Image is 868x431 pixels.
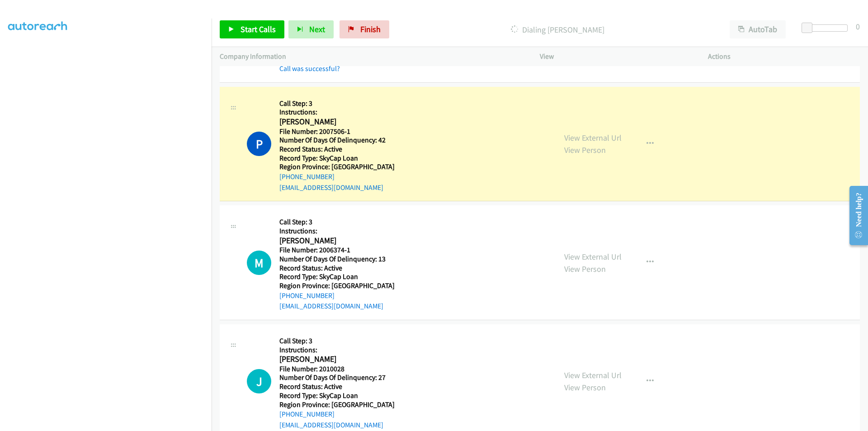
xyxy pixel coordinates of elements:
h5: Instructions: [279,108,395,117]
h5: Region Province: [GEOGRAPHIC_DATA] [279,400,395,409]
a: [EMAIL_ADDRESS][DOMAIN_NAME] [279,421,383,429]
p: Dialing [PERSON_NAME] [401,24,713,36]
div: The call is yet to be attempted [247,369,271,393]
h5: Call Step: 3 [279,336,395,346]
h5: Record Type: SkyCap Loan [279,154,395,163]
a: View Person [564,145,606,155]
p: Company Information [220,51,524,62]
h5: Region Province: [GEOGRAPHIC_DATA] [279,162,395,171]
h5: Call Step: 3 [279,99,395,108]
h5: File Number: 2010028 [279,365,395,374]
h5: File Number: 2007506-1 [279,127,395,136]
h5: Record Type: SkyCap Loan [279,391,395,400]
h2: [PERSON_NAME] [279,117,395,127]
h5: Record Type: SkyCap Loan [279,272,395,281]
a: View External Url [564,251,622,262]
div: The call is yet to be attempted [247,251,271,275]
a: Finish [340,20,389,38]
p: Actions [708,51,860,62]
a: View External Url [564,370,622,380]
a: Start Calls [220,20,284,38]
button: Next [288,20,334,38]
span: Finish [360,24,381,34]
a: [EMAIL_ADDRESS][DOMAIN_NAME] [279,183,383,192]
h2: [PERSON_NAME] [279,236,395,246]
a: [PHONE_NUMBER] [279,291,335,300]
h1: J [247,369,271,393]
h5: Number Of Days Of Delinquency: 13 [279,255,395,264]
div: 0 [856,20,860,33]
div: Delay between calls (in seconds) [806,24,848,32]
h5: Instructions: [279,346,395,355]
a: [PHONE_NUMBER] [279,172,335,181]
a: Call was successful? [279,64,340,73]
h5: Record Status: Active [279,145,395,154]
h5: Call Step: 3 [279,218,395,227]
iframe: Resource Center [842,180,868,251]
h5: Region Province: [GEOGRAPHIC_DATA] [279,281,395,290]
a: View External Url [564,133,622,143]
button: AutoTab [730,20,786,38]
span: Start Calls [241,24,276,34]
span: Next [309,24,325,34]
h5: Number Of Days Of Delinquency: 27 [279,373,395,382]
h5: Instructions: [279,227,395,236]
h1: P [247,132,271,156]
a: View Person [564,382,606,393]
h1: M [247,251,271,275]
h5: Number Of Days Of Delinquency: 42 [279,136,395,145]
a: [PHONE_NUMBER] [279,410,335,418]
h5: File Number: 2006374-1 [279,246,395,255]
p: View [540,51,692,62]
a: [EMAIL_ADDRESS][DOMAIN_NAME] [279,302,383,310]
a: View Person [564,264,606,274]
h5: Record Status: Active [279,264,395,273]
h2: [PERSON_NAME] [279,354,395,365]
h5: Record Status: Active [279,382,395,391]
